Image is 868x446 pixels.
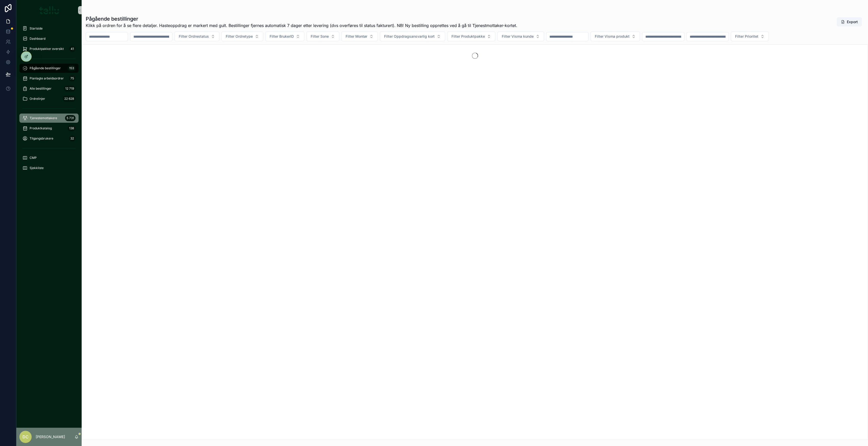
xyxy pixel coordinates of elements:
[221,32,263,41] button: Select Button
[30,97,45,101] span: Ordrelinjer
[497,32,544,41] button: Select Button
[39,6,59,14] img: App logo
[30,87,52,91] span: Alle bestillinger
[19,34,79,43] a: Dashboard
[19,84,79,93] a: Alle bestillinger12 719
[30,37,45,41] span: Dashboard
[30,26,43,31] span: Startside
[837,17,862,26] button: Export
[179,34,209,39] span: Filter Ordrestatus
[22,434,29,440] span: DC
[69,135,76,142] div: 32
[384,34,435,39] span: Filter Oppdragsansvarlig kort
[19,134,79,143] a: Tilgangsbrukere32
[69,46,76,52] div: 41
[63,96,76,102] div: 22 628
[30,66,61,70] span: Pågående bestillinger
[735,34,758,39] span: Filter Prioritet
[86,22,517,29] span: Klikk på ordren for å se flere detaljer. Hasteoppdrag er markert med gult. Bestillinger fjernes a...
[68,65,76,71] div: 153
[30,156,37,160] span: CMP
[270,34,294,39] span: Filter BrukerID
[19,74,79,83] a: Planlagte arbeidsordrer75
[30,136,53,141] span: Tilgangsbrukere
[19,163,79,173] a: Sjekkliste
[30,166,44,170] span: Sjekkliste
[16,20,82,179] div: scrollable content
[68,125,76,131] div: 138
[265,32,304,41] button: Select Button
[30,116,57,120] span: Tjenestemottakere
[30,47,64,51] span: Produktpakker oversikt
[36,434,65,439] p: [PERSON_NAME]
[69,75,76,81] div: 75
[502,34,534,39] span: Filter Visma kunde
[451,34,485,39] span: Filter Produktpakke
[346,34,367,39] span: Filter Montør
[65,115,76,121] div: 5 731
[64,86,76,92] div: 12 719
[19,64,79,73] a: Pågående bestillinger153
[226,34,253,39] span: Filter Ordretype
[731,32,769,41] button: Select Button
[447,32,495,41] button: Select Button
[306,32,339,41] button: Select Button
[19,114,79,123] a: Tjenestemottakere5 731
[311,34,329,39] span: Filter Sone
[19,124,79,133] a: Produktkatalog138
[30,126,52,130] span: Produktkatalog
[380,32,445,41] button: Select Button
[30,76,64,80] span: Planlagte arbeidsordrer
[19,153,79,162] a: CMP
[19,24,79,33] a: Startside
[341,32,378,41] button: Select Button
[86,15,517,22] h1: Pågående bestillinger
[174,32,219,41] button: Select Button
[590,32,640,41] button: Select Button
[19,94,79,103] a: Ordrelinjer22 628
[595,34,630,39] span: Filter Visma produkt
[19,44,79,53] a: Produktpakker oversikt41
